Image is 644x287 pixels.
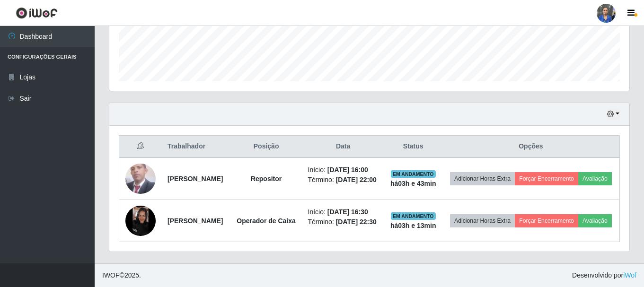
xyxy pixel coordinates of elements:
[442,136,620,158] th: Opções
[327,166,368,174] time: [DATE] 16:00
[308,175,379,185] li: Término:
[450,172,515,185] button: Adicionar Horas Extra
[390,180,436,187] strong: há 03 h e 43 min
[308,207,379,217] li: Início:
[623,271,636,279] a: iWof
[515,172,578,185] button: Forçar Encerramento
[102,271,120,279] span: IWOF
[336,218,377,226] time: [DATE] 22:30
[515,214,578,227] button: Forçar Encerramento
[16,7,58,19] img: CoreUI Logo
[162,136,230,158] th: Trabalhador
[578,214,612,227] button: Avaliação
[578,172,612,185] button: Avaliação
[450,214,515,227] button: Adicionar Horas Extra
[308,217,379,227] li: Término:
[572,270,636,280] span: Desenvolvido por
[168,175,223,183] strong: [PERSON_NAME]
[251,175,282,183] strong: Repositor
[308,165,379,175] li: Início:
[327,208,368,216] time: [DATE] 16:30
[336,176,377,183] time: [DATE] 22:00
[384,136,442,158] th: Status
[230,136,302,158] th: Posição
[125,206,156,236] img: 1654735037809.jpeg
[391,170,436,178] span: EM ANDAMENTO
[102,270,141,280] span: © 2025 .
[390,222,436,229] strong: há 03 h e 13 min
[237,217,296,225] strong: Operador de Caixa
[302,136,384,158] th: Data
[391,212,436,220] span: EM ANDAMENTO
[168,217,223,225] strong: [PERSON_NAME]
[125,162,156,195] img: 1740078176473.jpeg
